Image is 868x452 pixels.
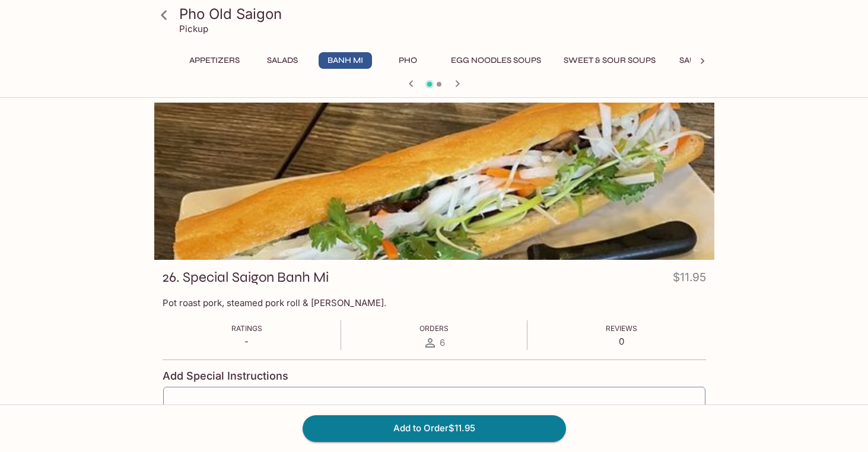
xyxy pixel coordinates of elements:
p: - [231,336,262,347]
h3: 26. Special Saigon Banh Mi [163,268,329,287]
button: Salads [256,52,309,69]
button: Sweet & Sour Soups [557,52,662,69]
p: 0 [606,336,637,347]
div: 26. Special Saigon Banh Mi [154,103,714,260]
span: Reviews [606,324,637,333]
h3: Pho Old Saigon [179,5,710,23]
button: Banh Mi [319,52,372,69]
button: Pho [381,52,435,69]
p: Pickup [179,23,208,34]
span: Ratings [231,324,262,333]
h4: $11.95 [673,268,706,291]
button: Egg Noodles Soups [444,52,548,69]
button: Sautéed [672,52,725,69]
h4: Add Special Instructions [163,370,706,383]
p: Pot roast pork, steamed pork roll & [PERSON_NAME]. [163,297,706,308]
button: Appetizers [183,52,246,69]
button: Add to Order$11.95 [303,415,566,441]
span: Orders [419,324,449,333]
span: 6 [440,337,445,348]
